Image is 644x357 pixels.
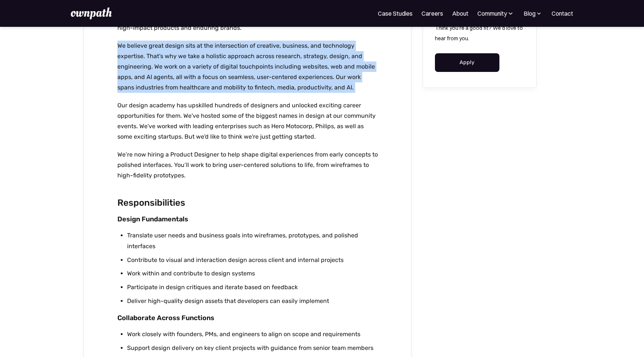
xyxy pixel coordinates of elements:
a: Apply [435,53,499,72]
li: Work closely with founders, PMs, and engineers to align on scope and requirements [127,329,378,340]
a: Careers [422,9,443,18]
div: Blog [524,9,536,18]
p: Our design academy has upskilled hundreds of designers and unlocked exciting career opportunities... [117,100,378,142]
a: Contact [552,9,573,18]
a: Case Studies [378,9,413,18]
li: Participate in design critiques and iterate based on feedback [127,282,378,293]
p: We’re now hiring a Product Designer to help shape digital experiences from early concepts to poli... [117,149,378,181]
li: Work within and contribute to design systems [127,268,378,279]
p: We believe great design sits at the intersection of creative, business, and technology expertise.... [117,41,378,93]
p: Think you're a good fit? We'd love to hear from you. [435,23,524,44]
h2: Responsibilities [117,196,378,210]
li: Contribute to visual and interaction design across client and internal projects [127,255,378,266]
li: Support design delivery on key client projects with guidance from senior team members [127,343,378,354]
a: About [452,9,468,18]
li: Translate user needs and business goals into wireframes, prototypes, and polished interfaces [127,230,378,252]
strong: Design Fundamentals [117,215,188,223]
li: Deliver high-quality design assets that developers can easily implement [127,296,378,307]
div: Blog [523,9,543,18]
div: Community [477,9,507,18]
strong: Collaborate Across Functions [117,314,214,322]
div: Community [477,9,514,18]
